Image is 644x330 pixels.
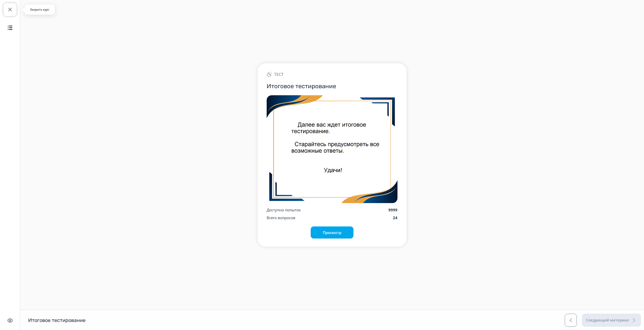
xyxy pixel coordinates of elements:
h3: Итоговое тестирование [267,82,397,90]
p: Закрыть курс [28,8,52,12]
p: Доступно попыток [267,207,301,213]
button: Просмотр [311,226,353,239]
b: 24 [393,215,397,220]
h1: Итоговое тестирование [28,317,86,323]
b: 9999 [388,207,397,212]
img: Содержание [7,25,13,31]
button: Закрыть курс [4,3,17,16]
div: Тест [267,71,397,77]
img: Скрыть интерфейс [7,317,13,323]
p: Всего вопросов [267,215,295,221]
img: /cors/material_images/d1e7580920806e6bfa016342173a265c3b6c6215.png [267,95,397,203]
